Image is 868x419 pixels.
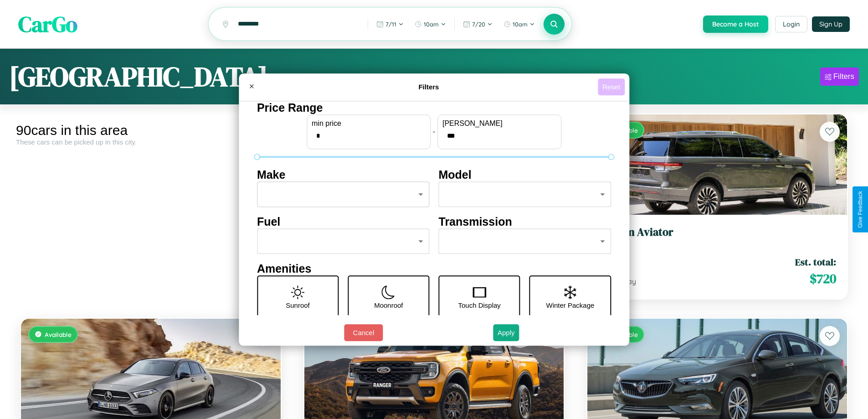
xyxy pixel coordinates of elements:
button: Cancel [344,324,383,341]
label: min price [312,119,426,128]
button: 10am [410,17,451,31]
p: Winter Package [546,299,595,311]
span: Est. total: [795,255,836,269]
button: Filters [820,67,859,86]
button: 7/11 [372,17,408,31]
span: CarGo [18,9,77,39]
div: 90 cars in this area [16,123,286,138]
button: Sign Up [812,16,850,32]
h4: Transmission [439,215,611,228]
span: 7 / 20 [472,21,485,28]
h4: Fuel [257,215,430,228]
button: Apply [493,324,519,341]
label: [PERSON_NAME] [442,119,556,128]
div: Filters [833,72,854,81]
h4: Amenities [257,262,611,275]
span: 10am [424,21,439,28]
button: 10am [499,17,539,31]
div: These cars can be picked up in this city. [16,138,286,146]
span: Available [45,331,72,338]
p: Sunroof [286,299,310,311]
h4: Make [257,168,430,181]
button: Reset [598,78,625,95]
h1: [GEOGRAPHIC_DATA] [9,58,268,95]
span: $ 720 [810,269,836,288]
div: Give Feedback [857,191,863,228]
button: Become a Host [703,16,768,33]
p: Moonroof [374,299,403,311]
button: Login [775,16,807,32]
p: - [433,125,435,138]
h4: Filters [260,83,598,91]
span: 7 / 11 [385,21,396,28]
h4: Price Range [257,101,611,114]
h3: Lincoln Aviator [598,226,836,239]
h4: Model [439,168,611,181]
p: Touch Display [458,299,500,311]
button: 7/20 [458,17,497,31]
a: Lincoln Aviator2016 [598,226,836,248]
span: 10am [513,21,528,28]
